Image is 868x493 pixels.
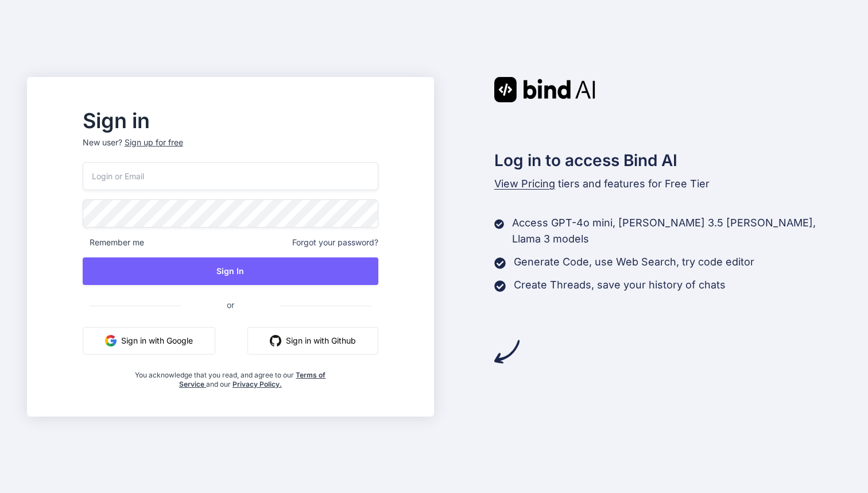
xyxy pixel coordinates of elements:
[292,237,378,248] span: Forgot your password?
[83,237,144,248] span: Remember me
[514,254,754,270] p: Generate Code, use Web Search, try code editor
[179,371,326,388] a: Terms of Service
[494,77,595,102] img: Bind AI logo
[270,335,281,346] img: github
[247,327,378,355] button: Sign in with Github
[494,178,555,190] span: View Pricing
[83,111,378,130] h2: Sign in
[105,335,117,346] img: google
[83,327,215,355] button: Sign in with Google
[514,277,726,293] p: Create Threads, save your history of chats
[494,176,841,192] p: tiers and features for Free Tier
[83,257,378,285] button: Sign In
[494,148,841,172] h2: Log in to access Bind AI
[181,291,280,319] span: or
[83,162,378,190] input: Login or Email
[83,137,378,162] p: New user?
[132,364,330,389] div: You acknowledge that you read, and agree to our and our
[125,137,183,148] div: Sign up for free
[494,339,520,364] img: arrow
[232,380,282,388] a: Privacy Policy.
[512,215,841,247] p: Access GPT-4o mini, [PERSON_NAME] 3.5 [PERSON_NAME], Llama 3 models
